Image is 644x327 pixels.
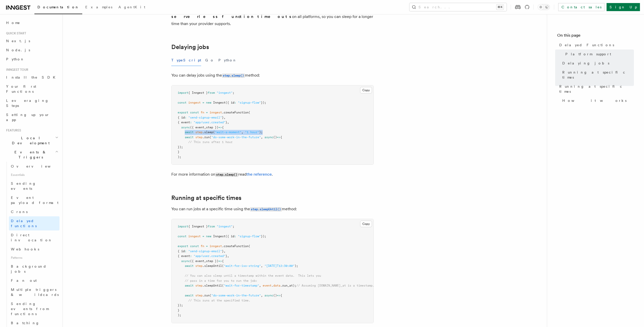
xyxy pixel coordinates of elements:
span: => [277,135,280,139]
span: { [280,135,282,139]
span: export [178,111,188,114]
span: "[DATE]T12:30:00" [264,264,295,268]
a: step.sleepUntil() [250,206,282,211]
code: step.sleepUntil() [250,207,282,212]
span: import [178,91,188,95]
span: fn [201,244,204,248]
span: Inngest [213,101,225,104]
span: { event [178,121,190,124]
span: .run [202,135,210,139]
span: "1 hour" [245,130,259,134]
a: Platform support [563,50,634,59]
span: Python [6,57,25,61]
a: Sending events from functions [9,299,59,318]
span: "do-some-work-in-the-future" [211,294,261,297]
span: ( [213,130,215,134]
a: Home [4,18,59,27]
span: => [218,126,222,129]
span: AgentKit [118,5,145,9]
span: , [261,264,263,268]
span: } [222,249,224,253]
span: Background jobs [11,264,47,273]
a: Next.js [4,36,59,45]
p: For more information on read . [171,171,374,178]
span: ({ event [190,259,204,263]
span: , [227,121,229,124]
span: Your first Functions [6,84,36,94]
span: "do-some-work-in-the-future" [211,135,261,139]
span: , [227,254,229,258]
span: , [259,284,261,287]
span: () [273,294,277,297]
span: Sending events [11,181,36,191]
span: from [208,225,215,228]
span: ); [178,313,181,317]
span: const [190,244,199,248]
span: Multiple triggers & wildcards [11,288,59,297]
span: Setting up your app [6,113,50,122]
span: Leveraging Steps [6,99,49,108]
span: const [190,111,199,114]
span: { id [178,249,185,253]
span: } [225,254,227,258]
span: "wait-a-moment" [215,130,241,134]
span: Fan out [11,278,37,283]
span: }); [261,101,266,104]
a: Leveraging Steps [4,96,59,110]
a: Delayed Functions [557,40,634,50]
span: step }) [206,259,218,263]
span: .run [202,294,210,297]
span: ( [210,294,211,297]
a: Delayed functions [9,216,59,230]
span: Webhooks [11,247,39,251]
code: step.sleep() [222,74,245,78]
span: }); [178,145,183,149]
a: Direct invocation [9,230,59,245]
span: => [277,294,280,297]
span: inngest [210,111,222,114]
span: Home [6,20,20,25]
a: Delaying jobs [560,59,634,68]
span: { Inngest } [188,91,208,95]
span: }); [178,303,183,307]
span: event [263,284,272,287]
span: { [222,259,224,263]
button: Toggle dark mode [538,4,550,10]
span: } [222,116,224,119]
span: async [264,135,273,139]
span: await [185,130,194,134]
a: Sending events [9,179,59,193]
code: step.sleep() [215,173,238,177]
button: Copy [360,221,372,227]
span: // This runs after 1 hour [188,140,233,144]
a: Examples [82,2,115,14]
span: Delayed Functions [559,42,614,48]
button: Search...⌘K [409,3,507,11]
span: } [178,150,179,154]
span: Inngest [213,235,225,238]
span: { [280,294,282,297]
span: Events & Triggers [4,150,55,160]
span: Overview [11,164,63,168]
span: step [195,294,202,297]
span: Local Development [4,135,55,146]
span: ); [259,130,263,134]
span: , [224,116,225,119]
span: inngest [210,244,222,248]
span: step [195,284,202,287]
a: Running at specific times [560,68,634,82]
span: { id [178,116,185,119]
h4: On this page [557,32,634,40]
span: async [264,294,273,297]
span: Delayed functions [11,219,37,228]
span: async [181,259,190,263]
span: : [185,116,186,119]
span: Next.js [6,39,30,43]
span: "wait-for-iso-string" [224,264,261,268]
span: ( [222,284,224,287]
span: , [241,130,243,134]
span: ; [233,225,234,228]
span: // Assuming [DOMAIN_NAME]_at is a timestamp. [296,284,374,287]
span: "send-signup-email" [188,249,222,253]
a: Delaying jobs [171,43,209,51]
